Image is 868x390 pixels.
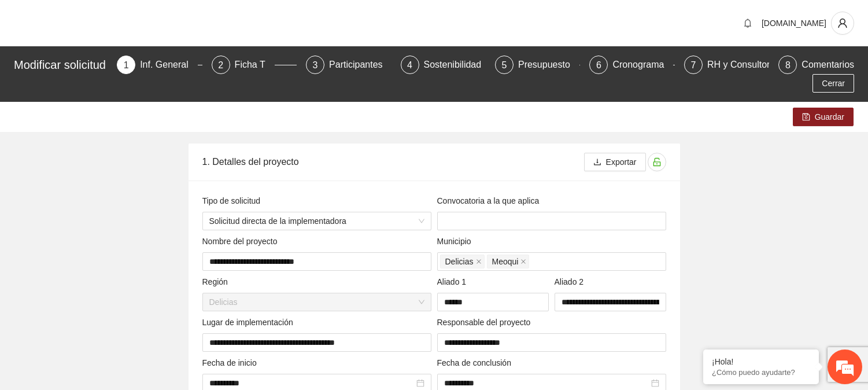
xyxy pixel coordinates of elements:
span: Guardar [815,111,844,123]
span: Fecha de conclusión [437,356,516,369]
span: Municipio [437,235,476,248]
span: 5 [502,60,507,70]
span: 2 [218,60,223,70]
span: Región [202,275,232,288]
div: Presupuesto [518,56,579,74]
div: 4Sostenibilidad [401,56,486,74]
button: bell [738,14,757,32]
span: Delicias [209,293,424,311]
div: 1. Detalles del proyecto [202,145,584,178]
div: Inf. General [140,56,198,74]
div: Cronograma [612,56,673,74]
button: Cerrar [812,74,854,93]
div: 7RH y Consultores [684,56,769,74]
button: saveGuardar [793,108,854,126]
span: 8 [785,60,791,70]
span: close [520,259,526,264]
span: bell [739,19,756,28]
p: ¿Cómo puedo ayudarte? [712,368,810,377]
div: 2Ficha T [212,56,297,74]
span: Responsable del proyecto [437,316,535,329]
div: ¡Hola! [712,357,810,366]
div: 5Presupuesto [495,56,580,74]
span: unlock [648,157,666,167]
span: Lugar de implementación [202,316,298,329]
span: Aliado 1 [437,275,471,288]
span: 1 [124,60,129,70]
span: save [802,113,810,122]
span: Convocatoria a la que aplica [437,194,544,207]
span: Fecha de inicio [202,356,261,369]
span: 4 [407,60,412,70]
div: Sostenibilidad [424,56,491,74]
div: Participantes [329,56,392,74]
span: [DOMAIN_NAME] [762,19,826,28]
span: Meoqui [492,255,519,268]
span: close [476,259,482,264]
span: download [593,158,601,167]
span: Aliado 2 [555,275,588,288]
span: Solicitud directa de la implementadora [209,212,424,230]
button: unlock [648,153,666,171]
span: Nombre del proyecto [202,235,282,248]
span: 3 [313,60,318,70]
span: 7 [690,60,696,70]
span: Delicias [445,255,474,268]
div: 1Inf. General [117,56,202,74]
span: Exportar [606,156,637,168]
div: Ficha T [235,56,275,74]
div: 6Cronograma [589,56,674,74]
div: 8Comentarios [778,56,854,74]
div: 3Participantes [306,56,391,74]
span: Delicias [440,255,485,268]
span: user [832,18,854,28]
button: user [831,12,854,35]
span: Meoqui [487,255,530,268]
span: 6 [596,60,601,70]
button: downloadExportar [584,153,646,171]
div: Modificar solicitud [14,56,110,74]
span: Cerrar [822,77,845,90]
div: Comentarios [801,56,854,74]
div: RH y Consultores [707,56,789,74]
span: Tipo de solicitud [202,194,265,207]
